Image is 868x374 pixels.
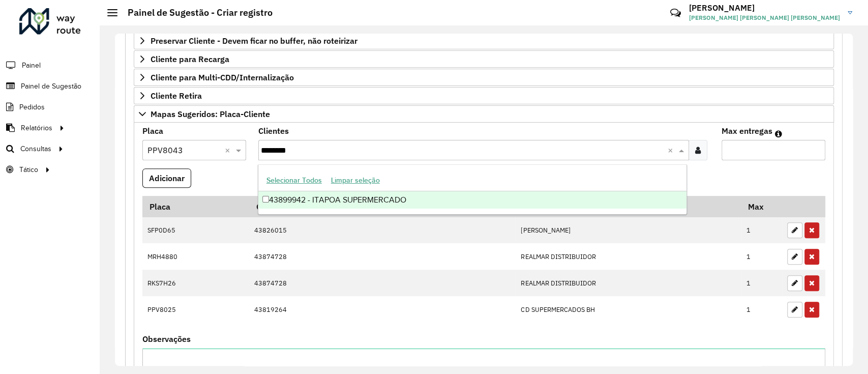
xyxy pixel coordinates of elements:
[142,243,249,270] td: MRH4880
[689,3,840,13] h3: [PERSON_NAME]
[19,102,45,112] span: Pedidos
[142,333,191,345] label: Observações
[516,296,741,323] td: CD SUPERMERCADOS BH
[249,270,516,296] td: 43874728
[151,73,294,81] span: Cliente para Multi-CDD/Internalização
[516,217,741,244] td: [PERSON_NAME]
[741,196,782,217] th: Max
[134,69,834,86] a: Cliente para Multi-CDD/Internalização
[142,217,249,244] td: SFP0D65
[134,32,834,49] a: Preservar Cliente - Devem ficar no buffer, não roteirizar
[689,13,840,22] span: [PERSON_NAME] [PERSON_NAME] [PERSON_NAME]
[249,217,516,244] td: 43826015
[134,87,834,104] a: Cliente Retira
[249,296,516,323] td: 43819264
[142,296,249,323] td: PPV8025
[249,196,516,217] th: Código Cliente
[741,270,782,296] td: 1
[326,172,384,188] button: Limpar seleção
[741,217,782,244] td: 1
[258,125,289,137] label: Clientes
[20,143,51,154] span: Consultas
[142,196,249,217] th: Placa
[249,243,516,270] td: 43874728
[117,7,273,18] h2: Painel de Sugestão - Criar registro
[134,105,834,123] a: Mapas Sugeridos: Placa-Cliente
[665,2,686,24] a: Contato Rápido
[258,164,687,215] ng-dropdown-panel: Options list
[516,243,741,270] td: REALMAR DISTRIBUIDOR
[21,81,81,92] span: Painel de Sugestão
[741,243,782,270] td: 1
[722,125,772,137] label: Max entregas
[134,50,834,68] a: Cliente para Recarga
[741,296,782,323] td: 1
[668,144,676,156] span: Clear all
[19,164,38,175] span: Tático
[142,168,191,188] button: Adicionar
[262,172,326,188] button: Selecionar Todos
[151,55,229,63] span: Cliente para Recarga
[516,270,741,296] td: REALMAR DISTRIBUIDOR
[142,270,249,296] td: RKS7H26
[151,110,270,118] span: Mapas Sugeridos: Placa-Cliente
[22,60,41,71] span: Painel
[151,37,357,45] span: Preservar Cliente - Devem ficar no buffer, não roteirizar
[142,125,163,137] label: Placa
[258,191,686,209] div: 43899942 - ITAPOA SUPERMERCADO
[151,92,202,100] span: Cliente Retira
[775,130,782,138] em: Máximo de clientes que serão colocados na mesma rota com os clientes informados
[21,123,52,133] span: Relatórios
[225,144,233,156] span: Clear all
